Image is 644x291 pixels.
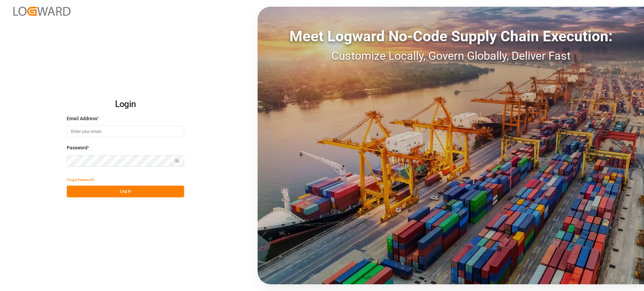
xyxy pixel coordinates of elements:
div: Customize Locally, Govern Globally, Deliver Fast [258,47,644,64]
span: Password [67,144,88,151]
span: Email Address [67,115,97,122]
div: Meet Logward No-Code Supply Chain Execution: [258,25,644,47]
img: Logward_new_orange.png [13,7,70,16]
button: Log In [67,186,184,197]
input: Enter your email [67,126,184,137]
h2: Login [67,94,184,115]
button: Forgot Password? [67,174,94,186]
